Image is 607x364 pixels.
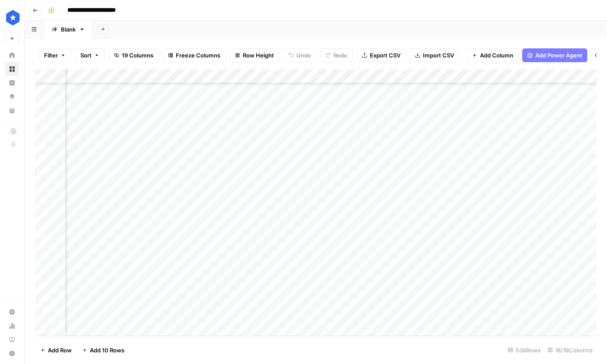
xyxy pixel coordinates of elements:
[5,7,19,28] button: Workspace: ConsumerAffairs
[370,51,400,60] span: Export CSV
[5,76,19,90] a: Insights
[467,48,519,62] button: Add Column
[90,346,124,355] span: Add 10 Rows
[5,62,19,76] a: Browse
[410,48,460,62] button: Import CSV
[5,90,19,104] a: Opportunities
[44,21,92,38] a: Blank
[122,51,153,60] span: 19 Columns
[283,48,317,62] button: Undo
[535,51,582,60] span: Add Power Agent
[108,48,159,62] button: 19 Columns
[243,51,274,60] span: Row Height
[423,51,454,60] span: Import CSV
[505,343,544,357] div: 536 Rows
[5,48,19,62] a: Home
[38,48,71,62] button: Filter
[544,343,597,357] div: 18/19 Columns
[61,25,76,34] div: Blank
[229,48,280,62] button: Row Height
[176,51,220,60] span: Freeze Columns
[296,51,311,60] span: Undo
[5,333,19,347] a: Learning Hub
[5,319,19,333] a: Usage
[77,343,130,357] button: Add 10 Rows
[5,10,21,25] img: ConsumerAffairs Logo
[5,347,19,361] button: Help + Support
[356,48,406,62] button: Export CSV
[162,48,226,62] button: Freeze Columns
[5,104,19,117] a: Your Data
[5,305,19,319] a: Settings
[35,343,77,357] button: Add Row
[80,51,92,60] span: Sort
[320,48,353,62] button: Redo
[480,51,513,60] span: Add Column
[334,51,347,60] span: Redo
[75,48,105,62] button: Sort
[522,48,588,62] button: Add Power Agent
[44,51,58,60] span: Filter
[48,346,72,355] span: Add Row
